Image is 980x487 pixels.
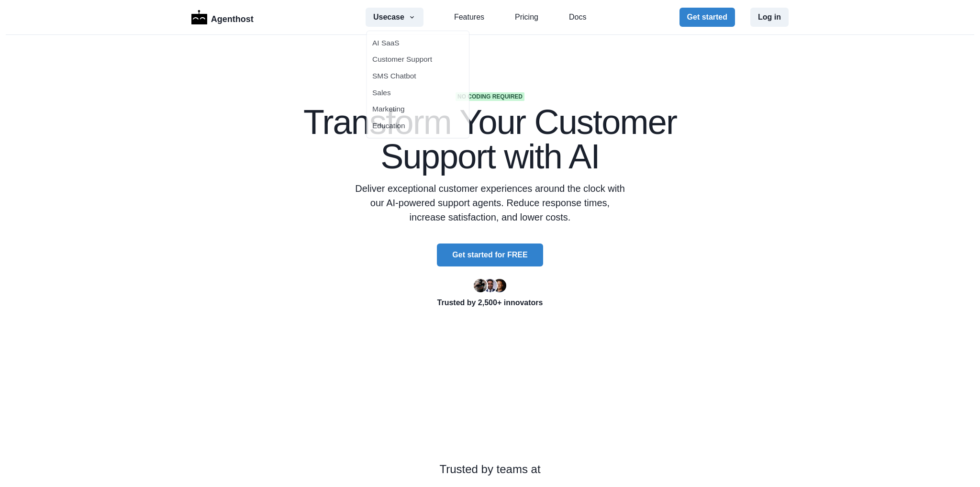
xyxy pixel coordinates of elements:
[474,279,487,292] img: Ryan Florence
[367,118,469,134] button: Education
[191,10,207,24] img: Logo
[569,11,586,23] a: Docs
[367,68,469,85] a: SMS Chatbot
[260,297,720,309] p: Trusted by 2,500+ innovators
[260,105,720,174] h1: Transform Your Customer Support with AI
[679,8,735,27] button: Get started
[437,243,543,266] button: Get started for FREE
[191,9,254,26] a: LogoAgenthost
[515,11,538,23] a: Pricing
[367,85,469,101] button: Sales
[352,181,628,224] p: Deliver exceptional customer experiences around the clock with our AI-powered support agents. Red...
[367,35,469,52] button: AI SaaS
[483,279,497,292] img: Segun Adebayo
[366,8,423,27] button: Usecase
[493,279,506,292] img: Kent Dodds
[456,92,524,101] span: No coding required
[31,461,949,478] p: Trusted by teams at
[367,51,469,68] button: Customer Support
[454,11,484,23] a: Features
[367,101,469,118] button: Marketing
[211,9,254,26] p: Agenthost
[750,8,789,27] button: Log in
